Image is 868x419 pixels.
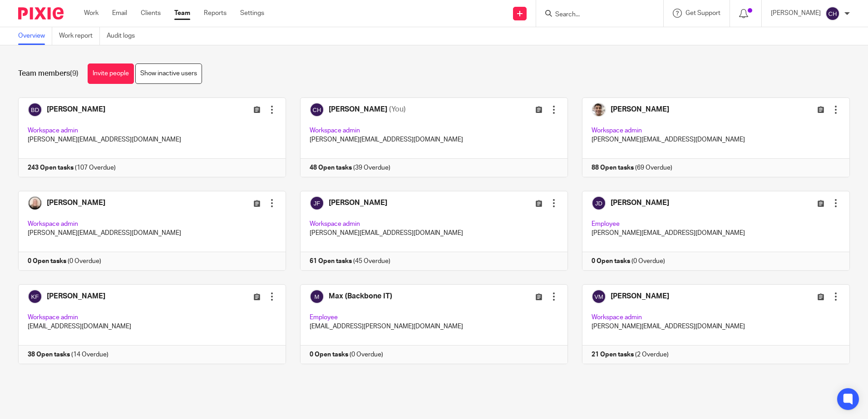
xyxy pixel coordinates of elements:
span: Get Support [686,10,720,16]
a: Show inactive users [135,63,202,84]
p: [PERSON_NAME] [771,9,821,18]
a: Clients [141,9,161,18]
a: Work [84,9,99,18]
a: Audit logs [107,27,142,45]
a: Invite people [88,63,134,84]
a: Team [174,9,190,18]
a: Email [112,9,127,18]
input: Search [554,11,636,19]
a: Settings [240,9,264,18]
img: svg%3E [825,6,840,21]
a: Work report [59,27,100,45]
h1: Team members [18,69,79,78]
a: Reports [204,9,227,18]
img: Pixie [18,7,64,19]
a: Overview [18,27,52,45]
span: (9) [70,70,79,77]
